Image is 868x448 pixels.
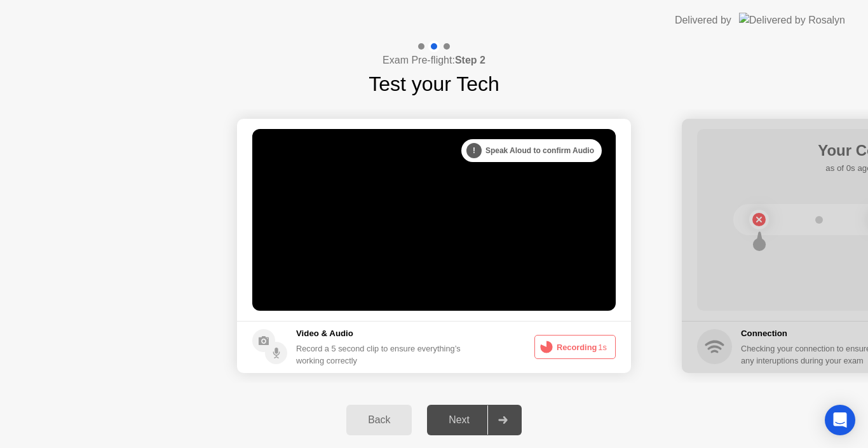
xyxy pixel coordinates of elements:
[296,343,466,367] div: Record a 5 second clip to ensure everything’s working correctly
[296,327,466,340] h5: Video & Audio
[461,139,602,162] div: Speak Aloud to confirm Audio
[739,13,845,27] img: Delivered by Rosalyn
[675,13,731,28] div: Delivered by
[455,55,485,65] b: Step 2
[825,405,855,435] div: Open Intercom Messenger
[534,335,616,359] button: Recording1s
[598,343,607,352] span: 1s
[369,69,499,99] h1: Test your Tech
[466,143,482,158] div: !
[383,53,485,68] h4: Exam Pre-flight:
[431,414,487,426] div: Next
[427,405,522,435] button: Next
[346,405,412,435] button: Back
[350,414,408,426] div: Back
